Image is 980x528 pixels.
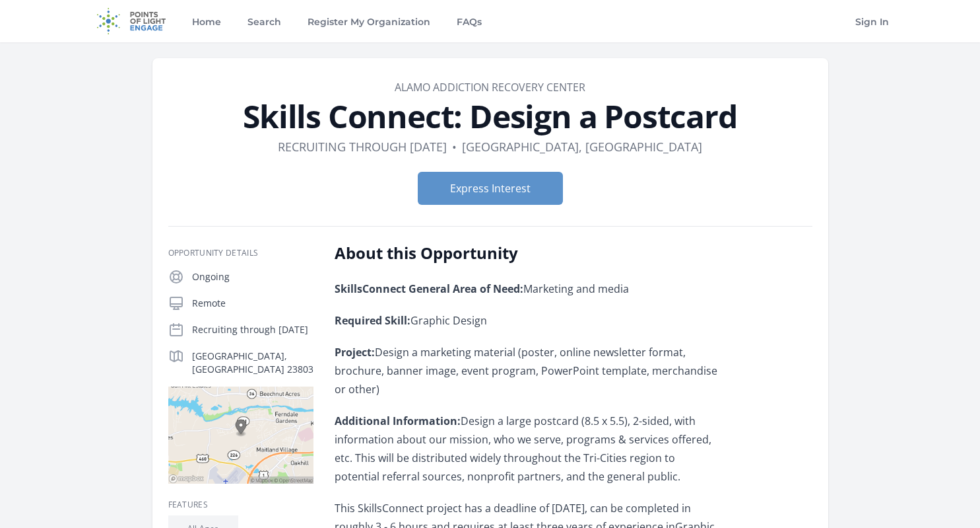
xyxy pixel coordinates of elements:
h1: Skills Connect: Design a Postcard [168,100,812,132]
p: Ongoing [192,270,313,283]
p: Recruiting through [DATE] [192,323,313,336]
h3: Opportunity Details [168,248,313,258]
img: Map [168,387,313,484]
h3: Features [168,500,313,510]
p: Marketing and media [335,280,721,298]
p: Remote [192,297,313,310]
b: Project: [335,345,375,359]
b: SkillsConnect General Area of Need: [335,282,523,296]
b: Required Skill: [335,313,410,328]
dd: [GEOGRAPHIC_DATA], [GEOGRAPHIC_DATA] [462,137,702,156]
button: Express Interest [418,172,563,205]
p: Design a large postcard (8.5 x 5.5), 2-sided, with information about our mission, who we serve, p... [335,412,721,486]
p: [GEOGRAPHIC_DATA], [GEOGRAPHIC_DATA] 23803 [192,350,313,376]
h2: About this Opportunity [335,243,721,264]
b: Additional Information: [335,414,461,428]
a: Alamo Addiction Recovery Center [395,80,585,94]
dd: Recruiting through [DATE] [278,137,447,156]
p: Design a marketing material (poster, online newsletter format, brochure, banner image, event prog... [335,343,721,398]
p: Graphic Design [335,311,721,330]
div: • [452,137,457,156]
